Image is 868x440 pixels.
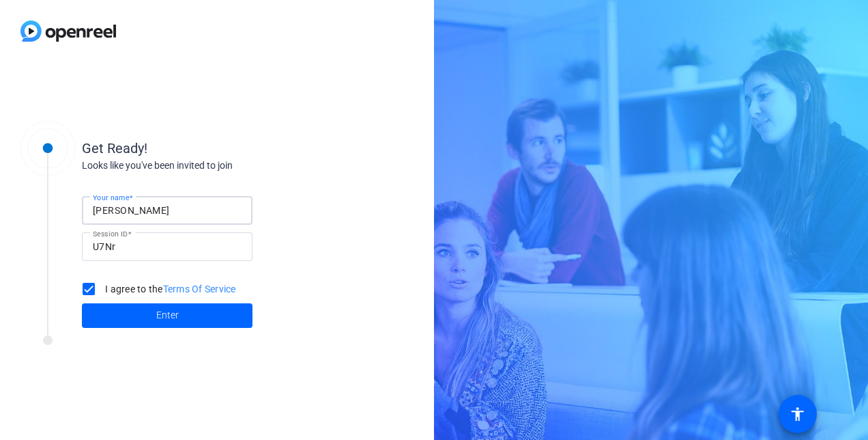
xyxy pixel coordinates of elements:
div: Looks like you've been invited to join [82,159,355,173]
mat-label: Your name [93,193,129,202]
button: Enter [82,303,252,328]
mat-label: Session ID [93,230,128,238]
mat-icon: accessibility [790,406,806,422]
span: Enter [156,308,179,322]
a: Terms Of Service [163,284,236,294]
label: I agree to the [102,282,236,296]
div: Get Ready! [82,138,355,159]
